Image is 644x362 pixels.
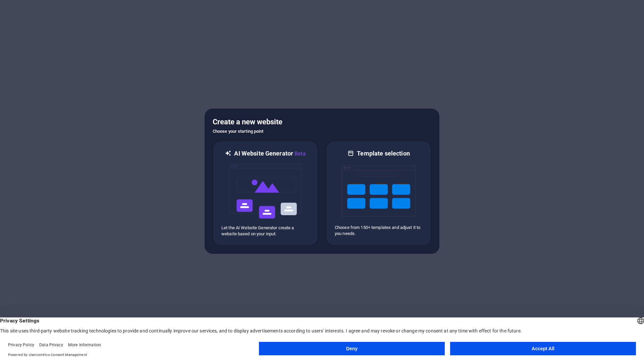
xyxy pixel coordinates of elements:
[293,150,306,157] span: Beta
[213,117,431,127] h5: Create a new website
[357,149,410,158] h6: Template selection
[335,225,423,237] p: Choose from 150+ templates and adjust it to you needs.
[228,158,302,225] img: ai
[221,225,309,237] p: Let the AI Website Generator create a website based on your input.
[234,149,306,158] h6: AI Website Generator
[213,127,431,135] h6: Choose your starting point
[213,141,318,246] div: AI Website GeneratorBetaaiLet the AI Website Generator create a website based on your input.
[326,141,431,246] div: Template selectionChoose from 150+ templates and adjust it to you needs.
